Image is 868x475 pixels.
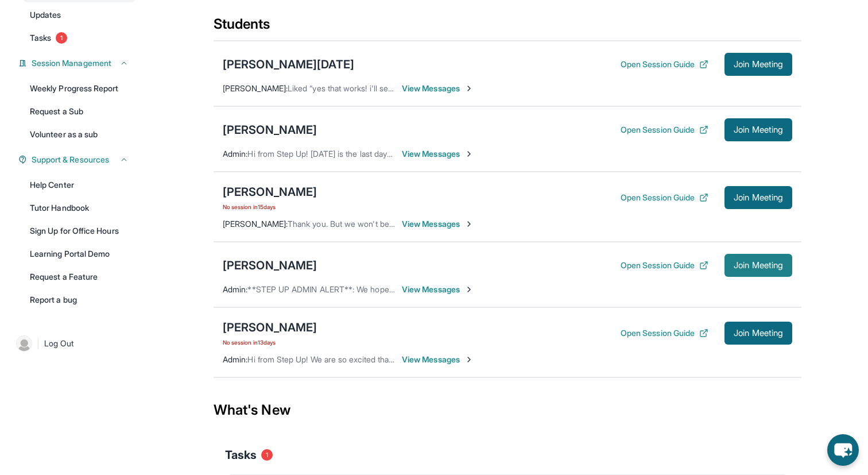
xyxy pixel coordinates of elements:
[724,118,792,141] button: Join Meeting
[724,186,792,209] button: Join Meeting
[402,354,474,365] span: View Messages
[464,149,474,159] img: Chevron-Right
[827,434,859,466] button: chat-button
[23,28,135,48] a: Tasks1
[214,15,801,40] div: Students
[30,32,51,44] span: Tasks
[23,289,135,310] a: Report a bug
[247,284,587,294] span: **STEP UP ADMIN ALERT**: We hope you have a great first session [DATE]! -Mer @Step Up
[402,218,474,230] span: View Messages
[464,355,474,364] img: Chevron-Right
[223,338,317,347] span: No session in 13 days
[56,32,67,44] span: 1
[734,330,783,337] span: Join Meeting
[621,327,708,339] button: Open Session Guide
[225,447,257,463] span: Tasks
[16,335,32,352] img: user-img
[734,262,783,269] span: Join Meeting
[214,385,801,435] div: What's New
[23,5,135,25] a: Updates
[223,122,317,138] div: [PERSON_NAME]
[23,175,135,195] a: Help Center
[223,354,247,364] span: Admin :
[44,338,74,349] span: Log Out
[734,194,783,201] span: Join Meeting
[23,101,135,122] a: Request a Sub
[27,154,129,165] button: Support & Resources
[23,244,135,264] a: Learning Portal Demo
[37,337,40,350] span: |
[621,192,708,203] button: Open Session Guide
[724,322,792,345] button: Join Meeting
[734,126,783,133] span: Join Meeting
[223,56,354,72] div: [PERSON_NAME][DATE]
[402,148,474,160] span: View Messages
[402,83,474,94] span: View Messages
[223,202,317,211] span: No session in 15 days
[23,198,135,218] a: Tutor Handbook
[223,284,247,294] span: Admin :
[30,9,61,21] span: Updates
[11,331,135,356] a: |Log Out
[27,57,129,69] button: Session Management
[724,254,792,277] button: Join Meeting
[621,260,708,271] button: Open Session Guide
[23,78,135,99] a: Weekly Progress Report
[223,257,317,273] div: [PERSON_NAME]
[23,267,135,287] a: Request a Feature
[621,124,708,136] button: Open Session Guide
[734,61,783,68] span: Join Meeting
[464,285,474,294] img: Chevron-Right
[23,124,135,145] a: Volunteer as a sub
[223,319,317,335] div: [PERSON_NAME]
[32,57,111,69] span: Session Management
[223,219,288,229] span: [PERSON_NAME] :
[223,184,317,200] div: [PERSON_NAME]
[724,53,792,76] button: Join Meeting
[621,59,708,70] button: Open Session Guide
[23,221,135,241] a: Sign Up for Office Hours
[223,83,288,93] span: [PERSON_NAME] :
[261,449,273,461] span: 1
[223,149,247,159] span: Admin :
[288,83,432,93] span: Liked “yes that works! i'll see you then!”
[464,219,474,229] img: Chevron-Right
[402,284,474,295] span: View Messages
[464,84,474,93] img: Chevron-Right
[32,154,109,165] span: Support & Resources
